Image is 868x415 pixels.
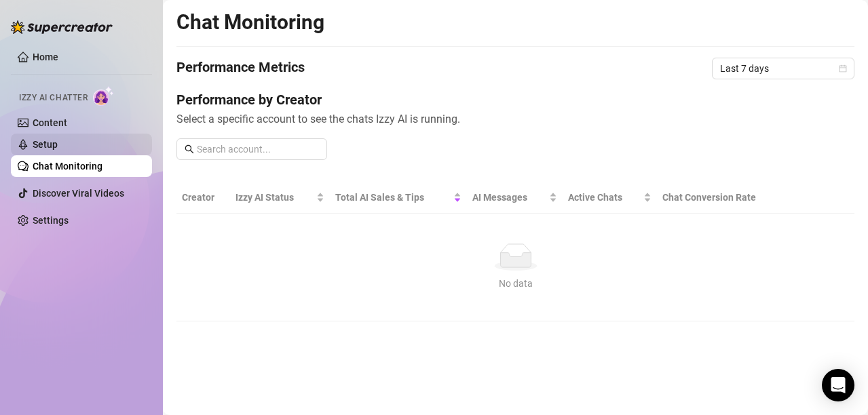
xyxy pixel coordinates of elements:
span: Select a specific account to see the chats Izzy AI is running. [176,111,854,127]
th: Active Chats [563,182,657,214]
span: calendar [839,64,847,73]
a: Chat Monitoring [33,161,102,172]
h4: Performance by Creator [176,90,854,109]
span: AI Messages [472,190,546,205]
a: Content [33,117,67,128]
h4: Performance Metrics [176,58,305,79]
th: Total AI Sales & Tips [330,182,467,214]
input: Search account... [197,142,319,157]
h2: Chat Monitoring [176,9,324,35]
a: Home [33,52,58,62]
div: Open Intercom Messenger [822,369,854,401]
th: Creator [176,182,230,214]
img: AI Chatter [93,86,114,106]
img: logo-BBDzfeDw.svg [11,20,113,34]
span: search [185,144,194,154]
a: Settings [33,215,69,226]
span: Total AI Sales & Tips [335,190,451,205]
th: Chat Conversion Rate [657,182,787,214]
span: Izzy AI Status [235,190,314,205]
th: AI Messages [467,182,562,214]
span: Last 7 days [720,58,846,79]
th: Izzy AI Status [230,182,330,214]
span: Izzy AI Chatter [19,92,88,104]
a: Discover Viral Videos [33,188,124,199]
a: Setup [33,139,58,150]
div: No data [187,276,844,291]
span: Active Chats [568,190,641,205]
